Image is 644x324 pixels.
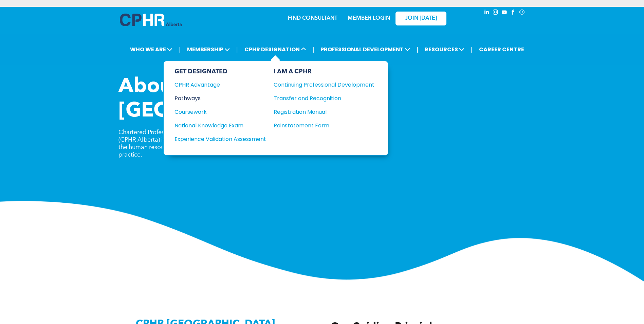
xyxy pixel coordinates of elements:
[274,121,364,130] div: Reinstatement Form
[174,94,257,103] div: Pathways
[274,80,374,89] a: Continuing Professional Development
[174,135,257,143] div: Experience Validation Assessment
[174,94,266,103] a: Pathways
[274,80,364,89] div: Continuing Professional Development
[274,108,374,116] a: Registration Manual
[483,8,491,18] a: linkedin
[174,80,266,89] a: CPHR Advantage
[274,94,364,103] div: Transfer and Recognition
[174,121,257,130] div: National Knowledge Exam
[288,16,337,21] a: FIND CONSULTANT
[318,43,412,56] span: PROFESSIONAL DEVELOPMENT
[274,121,374,130] a: Reinstatement Form
[179,42,181,56] li: |
[118,129,318,158] span: Chartered Professionals in Human Resources of [GEOGRAPHIC_DATA] (CPHR Alberta) is the professiona...
[236,42,238,56] li: |
[423,43,466,56] span: RESOURCES
[477,43,526,56] a: CAREER CENTRE
[274,94,374,103] a: Transfer and Recognition
[417,42,418,56] li: |
[405,15,437,22] span: JOIN [DATE]
[518,8,526,18] a: Social network
[492,8,499,18] a: instagram
[395,12,446,25] a: JOIN [DATE]
[185,43,232,56] span: MEMBERSHIP
[174,68,266,75] div: GET DESIGNATED
[174,135,266,143] a: Experience Validation Assessment
[174,80,257,89] div: CPHR Advantage
[242,43,308,56] span: CPHR DESIGNATION
[501,8,508,18] a: youtube
[313,42,314,56] li: |
[274,108,364,116] div: Registration Manual
[274,68,374,75] div: I AM A CPHR
[348,16,390,21] a: MEMBER LOGIN
[174,108,257,116] div: Coursework
[128,43,174,56] span: WHO WE ARE
[174,108,266,116] a: Coursework
[471,42,473,56] li: |
[120,14,182,26] img: A blue and white logo for cp alberta
[118,77,336,122] span: About CPHR [GEOGRAPHIC_DATA]
[510,8,517,18] a: facebook
[174,121,266,130] a: National Knowledge Exam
